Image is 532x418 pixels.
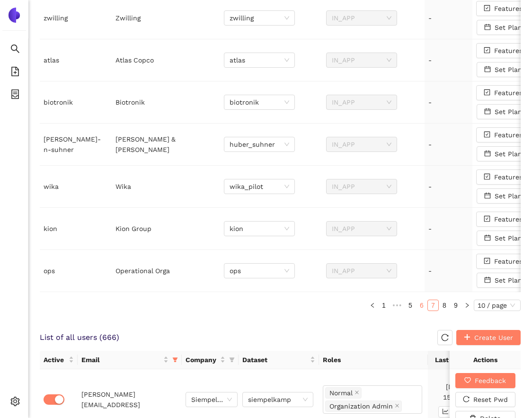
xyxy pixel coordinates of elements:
[332,95,391,109] span: IN_APP
[495,233,522,243] span: Set Plan
[438,406,476,418] button: line-chartGraph
[484,150,491,158] span: calendar
[248,392,308,407] span: siempelkamp
[477,273,530,288] button: calendarSet Plan
[484,215,490,223] span: check-square
[494,130,523,140] span: Features
[476,1,530,16] button: check-squareFeatures
[450,351,521,369] th: Actions
[44,355,67,365] span: Active
[477,188,530,204] button: calendarSet Plan
[477,62,530,77] button: calendarSet Plan
[425,124,473,166] td: -
[484,173,490,181] span: check-square
[425,81,473,124] td: -
[40,250,112,292] td: ops
[332,264,391,278] span: IN_APP
[40,39,112,81] td: atlas
[367,300,378,311] button: left
[427,300,439,311] li: 7
[425,208,473,250] td: -
[390,300,405,311] li: Previous 5 Pages
[329,388,353,398] span: Normal
[379,300,389,311] a: 1
[78,351,182,369] th: this column's title is Email,this column is sortable
[230,11,289,25] span: zwilling
[484,24,491,31] span: calendar
[230,264,289,278] span: ops
[439,300,450,311] li: 8
[451,300,461,311] a: 9
[425,250,473,292] td: -
[437,330,452,345] button: reload
[319,351,428,369] th: Roles
[405,300,416,311] li: 5
[230,179,289,194] span: wika_pilot
[367,300,378,311] li: Previous Page
[484,5,490,12] span: check-square
[390,300,405,311] span: •••
[476,254,530,269] button: check-squareFeatures
[395,403,399,409] span: close
[191,392,232,407] span: Siempelkamp
[477,146,530,161] button: calendarSet Plan
[495,107,522,117] span: Set Plan
[476,43,530,58] button: check-squareFeatures
[474,332,513,343] span: Create User
[464,334,470,341] span: plus
[10,63,20,82] span: file-add
[477,231,530,246] button: calendarSet Plan
[40,166,112,208] td: wika
[417,300,427,311] a: 6
[332,222,391,236] span: IN_APP
[439,300,450,311] a: 8
[182,351,239,369] th: this column's title is Company,this column is sortable
[242,355,308,365] span: Dataset
[456,330,521,345] button: plusCreate User
[112,250,220,292] td: Operational Orga
[355,390,359,396] span: close
[494,45,523,56] span: Features
[484,258,490,265] span: check-square
[170,353,180,367] span: filter
[464,377,471,384] span: heart
[40,332,119,343] span: List of all users ( 666 )
[476,127,530,142] button: check-squareFeatures
[40,208,112,250] td: kion
[478,300,517,311] span: 10 / page
[476,169,530,185] button: check-squareFeatures
[230,222,289,236] span: kion
[464,302,470,308] span: right
[494,172,523,182] span: Features
[476,85,530,100] button: check-squareFeatures
[473,394,508,405] span: Reset Pwd
[230,137,289,151] span: huber_suhner
[40,124,112,166] td: [PERSON_NAME]-n-suhner
[484,89,490,97] span: check-square
[10,86,20,105] span: container
[329,401,393,411] span: Organization Admin
[332,11,391,25] span: IN_APP
[112,39,220,81] td: Atlas Copco
[425,39,473,81] td: -
[494,256,523,267] span: Features
[484,131,490,139] span: check-square
[227,353,237,367] span: filter
[494,3,523,14] span: Features
[239,351,319,369] th: this column's title is Dataset,this column is sortable
[484,234,491,242] span: calendar
[81,355,161,365] span: Email
[10,41,20,60] span: search
[484,276,491,284] span: calendar
[442,408,449,416] span: line-chart
[432,382,481,402] div: [DATE] 15:59:05
[112,81,220,124] td: Biotronik
[495,149,522,159] span: Set Plan
[112,208,220,250] td: Kion Group
[484,66,491,73] span: calendar
[370,302,375,308] span: left
[229,357,235,363] span: filter
[230,95,289,109] span: biotronik
[332,137,391,151] span: IN_APP
[428,300,438,311] a: 7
